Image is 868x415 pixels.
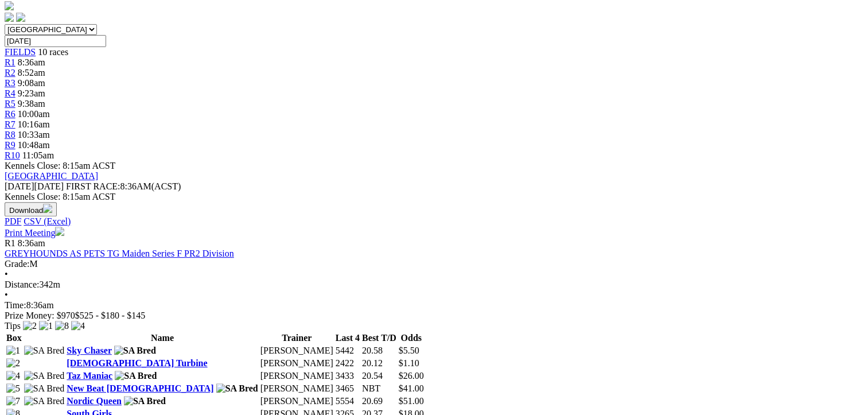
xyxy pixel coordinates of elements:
img: 5 [6,383,20,394]
span: 8:36AM(ACST) [66,181,181,191]
a: New Beat [DEMOGRAPHIC_DATA] [67,383,213,393]
span: $1.10 [399,358,419,368]
a: Sky Chaser [67,346,111,355]
a: R10 [5,150,20,160]
img: twitter.svg [16,13,25,22]
th: Best T/D [361,332,397,344]
div: Prize Money: $970 [5,311,863,321]
td: 5554 [335,395,360,407]
img: SA Bred [24,383,65,394]
span: R1 [5,238,15,248]
span: 9:38am [18,99,45,108]
div: M [5,259,863,269]
td: [PERSON_NAME] [260,370,334,382]
a: PDF [5,216,21,226]
span: Distance: [5,280,39,289]
img: 2 [6,358,20,369]
img: 7 [6,396,20,406]
img: 4 [71,321,85,331]
img: SA Bred [124,396,166,406]
span: 9:23am [18,88,45,98]
img: SA Bred [115,371,157,381]
span: 11:05am [22,150,54,160]
img: 1 [6,346,20,356]
a: R5 [5,99,15,108]
a: R6 [5,109,15,119]
div: Kennels Close: 8:15am ACST [5,192,863,202]
span: • [5,269,8,279]
th: Last 4 [335,332,360,344]
span: • [5,290,8,300]
a: R4 [5,88,15,98]
td: 20.58 [361,345,397,356]
a: GREYHOUNDS AS PETS TG Maiden Series F PR2 Division [5,249,234,258]
div: 342m [5,280,863,290]
a: [DEMOGRAPHIC_DATA] Turbine [67,358,207,368]
div: 8:36am [5,300,863,311]
span: 10 races [38,47,68,57]
span: $525 - $180 - $145 [75,311,146,320]
span: $41.00 [399,383,424,393]
td: 2422 [335,358,360,369]
a: Taz Maniac [67,371,112,381]
span: $51.00 [399,396,424,406]
span: [DATE] [5,181,64,191]
span: 10:33am [18,130,50,139]
th: Name [66,332,258,344]
span: 8:36am [18,57,45,67]
span: 10:16am [18,119,50,129]
td: [PERSON_NAME] [260,358,334,369]
span: 10:48am [18,140,50,150]
a: R8 [5,130,15,139]
div: Download [5,216,863,227]
td: [PERSON_NAME] [260,345,334,356]
td: 20.69 [361,395,397,407]
a: [GEOGRAPHIC_DATA] [5,171,98,181]
a: Print Meeting [5,228,64,238]
td: 3433 [335,370,360,382]
span: Time: [5,300,26,310]
img: logo-grsa-white.png [5,1,14,10]
img: printer.svg [55,227,64,236]
img: 1 [39,321,53,331]
span: Box [6,333,22,343]
a: R2 [5,68,15,77]
img: 4 [6,371,20,381]
img: SA Bred [216,383,258,394]
span: [DATE] [5,181,34,191]
a: R3 [5,78,15,88]
img: SA Bred [114,346,156,356]
img: SA Bred [24,371,65,381]
img: facebook.svg [5,13,14,22]
td: 20.12 [361,358,397,369]
th: Trainer [260,332,334,344]
span: $26.00 [399,371,424,381]
span: 10:00am [18,109,50,119]
a: R7 [5,119,15,129]
span: 8:36am [18,238,45,248]
img: SA Bred [24,346,65,356]
button: Download [5,202,57,216]
td: 3465 [335,383,360,394]
span: FIRST RACE: [66,181,120,191]
img: 2 [23,321,37,331]
a: FIELDS [5,47,36,57]
a: CSV (Excel) [24,216,71,226]
span: 8:52am [18,68,45,77]
td: 5442 [335,345,360,356]
a: R9 [5,140,15,150]
span: 9:08am [18,78,45,88]
td: NBT [361,383,397,394]
td: 20.54 [361,370,397,382]
a: R1 [5,57,15,67]
td: [PERSON_NAME] [260,383,334,394]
